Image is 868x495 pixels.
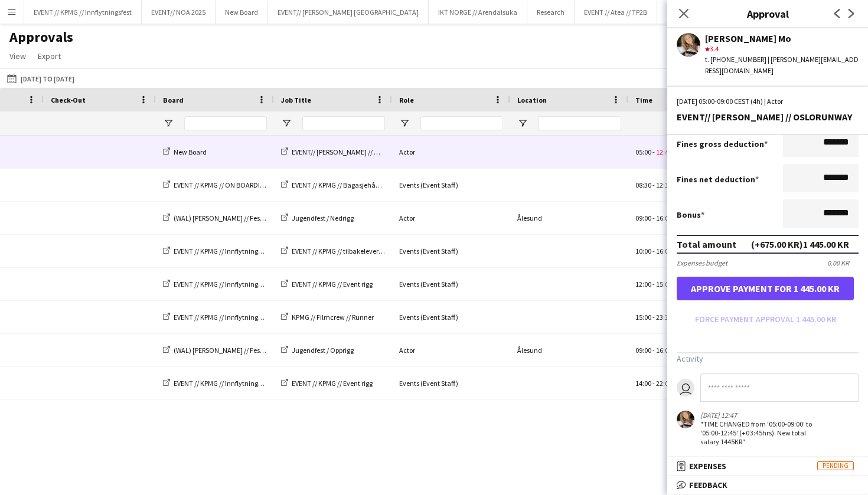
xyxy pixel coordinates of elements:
button: Open Filter Menu [517,118,528,129]
h3: Approval [667,6,868,21]
input: Location Filter Input [539,116,621,130]
button: EVENT// [PERSON_NAME] [GEOGRAPHIC_DATA] [268,1,429,24]
div: Events (Event Staff) [392,169,510,201]
a: EVENT // KPMG // Event rigg [281,379,373,388]
label: Fines gross deduction [677,139,768,149]
a: View [5,48,31,64]
a: EVENT // KPMG // ON BOARDING [163,181,269,189]
div: Actor [392,136,510,168]
span: 23:30 [656,313,672,322]
label: Bonus [677,209,704,220]
span: Feedback [689,480,727,490]
button: EVENT // Atea Community 2025 [657,1,771,24]
input: Job Title Filter Input [302,116,385,130]
a: EVENT // KPMG // tilbakelevering [281,247,388,255]
button: IKT NORGE // Arendalsuka [429,1,527,24]
span: 09:00 [635,346,651,355]
div: Actor [392,334,510,366]
div: [DATE] 12:47 [700,411,822,419]
a: (WAL) [PERSON_NAME] // Festivalsommer [163,346,299,355]
span: EVENT // KPMG // Event rigg [292,280,373,289]
span: 16:00 [656,214,672,222]
span: 16:00 [656,346,672,355]
button: Open Filter Menu [399,118,410,129]
span: - [652,214,655,222]
button: [DATE] to [DATE] [5,71,77,86]
div: Events (Event Staff) [392,301,510,333]
span: 12:30 [656,181,672,189]
div: (+675.00 KR) 1 445.00 KR [751,238,849,250]
h3: Activity [677,353,859,364]
button: Open Filter Menu [163,118,174,129]
span: 08:30 [635,181,651,189]
span: - [652,280,655,289]
mat-expansion-panel-header: Feedback [667,476,868,494]
div: 3.4 [705,44,859,54]
button: EVENT // KPMG // Innflytningsfest [24,1,142,24]
div: [PERSON_NAME] Mo [705,33,859,44]
label: Fines net deduction [677,174,759,185]
span: 05:00 [635,147,651,156]
span: KPMG // Filmcrew // Runner [292,313,374,322]
a: Export [33,48,66,64]
span: EVENT // KPMG // Event rigg [292,379,373,388]
span: EVENT // KPMG // Innflytningsfest [174,313,272,322]
app-user-avatar: Marte Jensen Mo [677,411,694,428]
button: Approve payment for 1 445.00 KR [677,277,854,300]
span: 22:00 [656,379,672,388]
span: EVENT // KPMG // Innflytningsfest [174,247,272,255]
span: 12:00 [635,280,651,289]
span: 16:00 [656,247,672,255]
span: 12:45 [656,147,672,156]
span: EVENT // KPMG // Innflytningsfest [174,280,272,289]
span: Job Title [281,96,311,104]
span: Pending [817,461,854,470]
input: Board Filter Input [184,116,267,130]
a: EVENT // KPMG // Bagasjehåndtering [281,181,402,189]
span: View [9,51,26,61]
div: Events (Event Staff) [392,268,510,300]
div: EVENT// [PERSON_NAME] // OSLORUNWAY [677,112,859,122]
span: - [652,379,655,388]
a: (WAL) [PERSON_NAME] // Festivalsommer [163,214,299,222]
div: Actor [392,202,510,234]
button: Open Filter Menu [281,118,292,129]
div: Events (Event Staff) [392,235,510,267]
span: 14:00 [635,379,651,388]
div: Total amount [677,238,736,250]
span: Jugendfest / Opprigg [292,346,354,355]
span: Role [399,96,414,104]
mat-expansion-panel-header: ExpensesPending [667,457,868,475]
span: 15:00 [656,280,672,289]
span: Board [163,96,184,104]
div: Ålesund [510,202,628,234]
span: - [652,346,655,355]
button: Research [527,1,575,24]
span: Jugendfest / Nedrigg [292,214,354,222]
a: EVENT // KPMG // Innflytningsfest [163,280,272,289]
a: EVENT // KPMG // Innflytningsfest [163,379,272,388]
span: - [652,147,655,156]
a: Jugendfest / Opprigg [281,346,354,355]
span: 10:00 [635,247,651,255]
span: Check-Out [51,96,86,104]
div: Events (Event Staff) [392,367,510,399]
span: New Board [174,147,207,156]
a: Jugendfest / Nedrigg [281,214,354,222]
button: EVENT// NOA 2025 [142,1,216,24]
button: EVENT // Atea // TP2B [575,1,657,24]
button: New Board [216,1,268,24]
span: 15:00 [635,313,651,322]
span: EVENT // KPMG // tilbakelevering [292,247,388,255]
span: Location [517,96,547,104]
span: - [652,181,655,189]
span: 09:00 [635,214,651,222]
span: EVENT// [PERSON_NAME] // OSLORUNWAY [292,147,417,156]
span: EVENT // KPMG // Innflytningsfest [174,379,272,388]
a: EVENT// [PERSON_NAME] // OSLORUNWAY [281,147,417,156]
div: t. [PHONE_NUMBER] | [PERSON_NAME][EMAIL_ADDRESS][DOMAIN_NAME] [705,54,859,76]
div: "TIME CHANGED from '05:00-09:00' to '05:00-12:45' (+03:45hrs). New total salary 1445KR" [700,419,822,446]
span: EVENT // KPMG // ON BOARDING [174,181,269,189]
span: Expenses [689,461,726,471]
div: [DATE] 05:00-09:00 CEST (4h) | Actor [677,96,859,107]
